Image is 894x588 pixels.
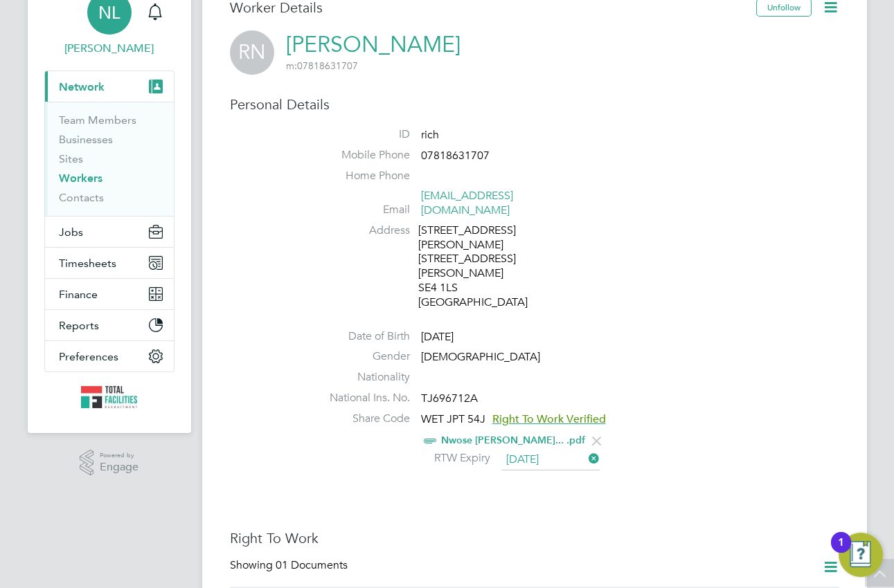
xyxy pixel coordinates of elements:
span: Finance [59,288,98,301]
a: Go to home page [44,386,175,408]
button: Jobs [45,217,174,247]
a: Workers [59,172,102,185]
span: Jobs [59,226,83,239]
a: Sites [59,152,83,165]
label: Home Phone [313,169,410,183]
a: [EMAIL_ADDRESS][DOMAIN_NAME] [421,189,513,217]
label: Email [313,203,410,217]
input: Select one [501,450,600,470]
span: TJ696712A [421,392,478,405]
span: m: [286,59,297,72]
button: Finance [45,279,174,309]
span: 01 Documents [276,558,348,572]
label: Nationality [313,370,410,385]
a: [PERSON_NAME] [286,31,461,58]
h3: Right To Work [230,529,839,547]
span: Engage [100,461,138,473]
span: WET JPT 54J [421,412,485,426]
a: Businesses [59,133,113,146]
h3: Personal Details [230,95,839,113]
a: Contacts [59,191,104,204]
span: Reports [59,319,99,332]
div: Network [45,102,174,216]
span: Preferences [59,350,118,363]
button: Timesheets [45,248,174,278]
label: RTW Expiry [421,451,490,466]
button: Reports [45,310,174,340]
div: 1 [838,542,844,560]
a: Nwose [PERSON_NAME]... .pdf [441,434,585,446]
a: Powered byEngage [80,450,138,476]
button: Network [45,71,174,102]
label: Date of Birth [313,329,410,344]
span: 07818631707 [421,149,490,163]
label: Share Code [313,412,410,426]
a: Team Members [59,113,136,127]
label: National Ins. No. [313,391,410,405]
button: Preferences [45,341,174,371]
span: Nicola Lawrence [44,40,175,57]
label: Mobile Phone [313,148,410,163]
button: Open Resource Center, 1 new notification [839,533,883,577]
span: rich [421,128,439,142]
span: Powered by [100,450,138,461]
label: Gender [313,349,410,364]
label: ID [313,127,410,142]
span: 07818631707 [286,59,358,72]
span: Timesheets [59,257,116,270]
div: Showing [230,558,350,573]
img: tfrecruitment-logo-retina.png [81,386,138,408]
span: Network [59,80,105,93]
span: Right To Work Verified [492,412,606,426]
span: [DATE] [421,330,454,344]
span: NL [98,3,120,21]
span: RN [230,30,274,75]
span: [DEMOGRAPHIC_DATA] [421,351,540,365]
label: Address [313,223,410,238]
div: [STREET_ADDRESS][PERSON_NAME] [STREET_ADDRESS][PERSON_NAME] SE4 1LS [GEOGRAPHIC_DATA] [418,223,550,310]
